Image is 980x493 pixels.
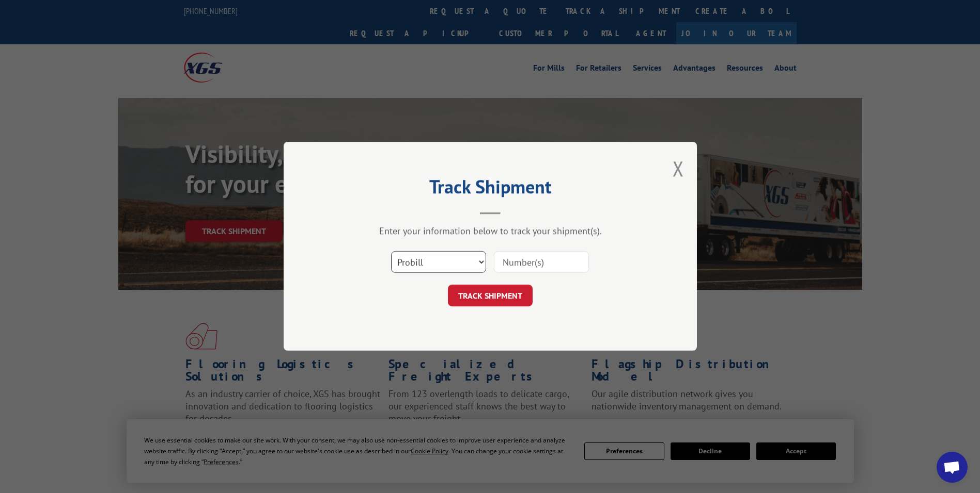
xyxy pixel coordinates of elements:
h2: Track Shipment [335,179,645,199]
button: TRACK SHIPMENT [448,285,533,307]
button: Close modal [673,155,684,182]
input: Number(s) [494,252,589,273]
div: Enter your information below to track your shipment(s). [335,225,645,237]
div: Open chat [937,452,968,483]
